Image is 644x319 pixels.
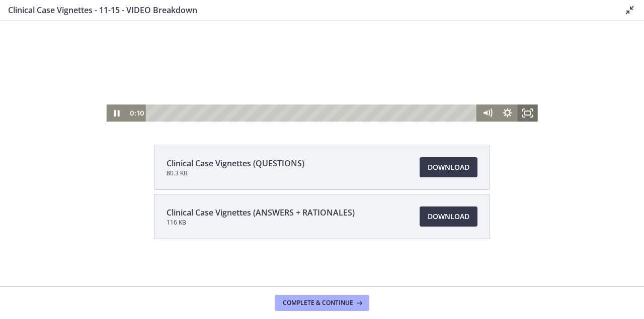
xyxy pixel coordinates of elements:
span: 116 KB [167,219,355,227]
button: Fullscreen [518,193,538,210]
span: Download [428,161,469,173]
a: Download [420,157,477,177]
button: Show settings menu [498,193,518,210]
span: Complete & continue [283,299,353,307]
button: Complete & continue [275,295,369,311]
button: Pause [106,193,126,210]
span: 80.3 KB [167,169,304,177]
span: Clinical Case Vignettes (ANSWERS + RATIONALES) [167,206,355,219]
span: Download [428,210,469,223]
button: Mute [477,193,498,210]
a: Download [420,206,477,227]
span: Clinical Case Vignettes (QUESTIONS) [167,157,304,169]
div: Playbar [153,193,472,210]
h3: Clinical Case Vignettes - 11-15 - VIDEO Breakdown [8,4,608,16]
